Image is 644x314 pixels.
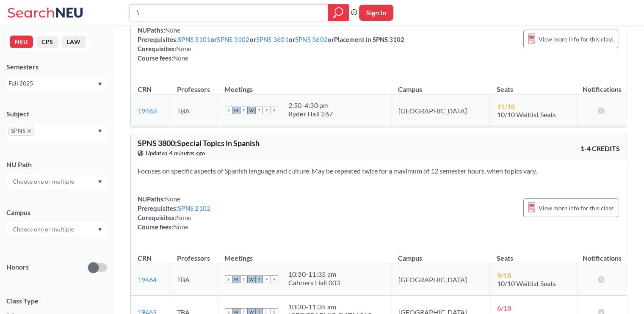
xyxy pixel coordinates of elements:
[62,36,86,48] button: LAW
[263,275,271,283] span: F
[98,129,102,133] svg: Dropdown arrow
[8,224,80,234] input: Choose one or multiple
[176,45,191,52] span: None
[490,245,577,263] th: Seats
[271,107,278,114] span: S
[165,195,180,203] span: None
[138,25,404,63] div: NUPaths: Prerequisites: or or or or Placement in SPNS 3102 Corequisites: Course fees:
[539,34,614,44] span: View more info for this class
[391,245,490,263] th: Campus
[6,124,107,141] div: SPNSX to remove pillDropdown arrow
[295,36,328,43] a: SPNS 3602
[391,94,490,127] td: [GEOGRAPHIC_DATA]
[98,228,102,231] svg: Dropdown arrow
[6,174,107,189] div: Dropdown arrow
[170,76,218,94] th: Professors
[359,5,393,21] button: Sign In
[138,275,157,284] a: 19464
[170,94,218,127] td: TBA
[178,36,210,43] a: SPNS 3101
[138,138,260,148] span: SPNS 3800 : Special Topics in Spanish
[255,107,263,114] span: T
[255,275,263,283] span: T
[136,6,322,20] input: Class, professor, course number, "phrase"
[263,107,271,114] span: F
[218,245,391,263] th: Meetings
[225,107,232,114] span: S
[539,203,614,213] span: View more info for this class
[165,26,180,34] span: None
[497,110,556,118] span: 10/10 Waitlist Seats
[28,129,31,133] svg: X to remove pill
[240,107,248,114] span: T
[98,83,102,86] svg: Dropdown arrow
[256,36,289,43] a: SPNS 3601
[8,176,80,187] input: Choose one or multiple
[170,245,218,263] th: Professors
[391,263,490,296] td: [GEOGRAPHIC_DATA]
[6,77,107,90] div: Fall 2025Dropdown arrow
[288,110,333,118] div: Ryder Hall 267
[178,204,210,212] a: SPNS 2102
[173,223,188,231] span: None
[138,253,152,263] div: CRN
[6,208,107,217] div: Campus
[232,275,240,283] span: M
[138,107,157,115] a: 19463
[577,245,627,263] th: Notifications
[10,36,33,48] button: NEU
[232,107,240,114] span: M
[8,126,34,136] span: SPNSX to remove pill
[138,166,620,176] section: Focuses on specific aspects of Spanish language and culture. May be repeated twice for a maximum ...
[173,54,188,62] span: None
[497,279,556,287] span: 10/10 Waitlist Seats
[240,275,248,283] span: T
[225,275,232,283] span: S
[146,149,205,158] span: Updated 4 minutes ago
[217,36,249,43] a: SPNS 3102
[497,304,511,312] span: 6 / 18
[288,101,333,110] div: 2:50 - 4:30 pm
[6,222,107,237] div: Dropdown arrow
[248,107,255,114] span: W
[8,79,97,88] div: Fall 2025
[138,85,152,94] div: CRN
[170,263,218,296] td: TBA
[288,303,372,311] div: 10:30 - 11:35 am
[288,270,340,278] div: 10:30 - 11:35 am
[176,214,191,221] span: None
[497,271,511,279] span: 9 / 18
[497,102,515,110] span: 11 / 18
[490,76,577,94] th: Seats
[36,36,58,48] button: CPS
[271,275,278,283] span: S
[577,76,627,94] th: Notifications
[391,76,490,94] th: Campus
[248,275,255,283] span: W
[6,262,29,272] p: Honors
[6,109,107,118] div: Subject
[580,144,620,153] span: 1-4 CREDITS
[218,76,391,94] th: Meetings
[6,296,107,306] span: Class Type
[6,62,107,72] div: Semesters
[138,194,210,231] div: NUPaths: Prerequisites: Corequisites: Course fees:
[328,4,349,21] div: magnifying glass
[6,160,107,169] div: NU Path
[288,278,340,287] div: Cahners Hall 003
[98,180,102,184] svg: Dropdown arrow
[333,7,343,19] svg: magnifying glass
